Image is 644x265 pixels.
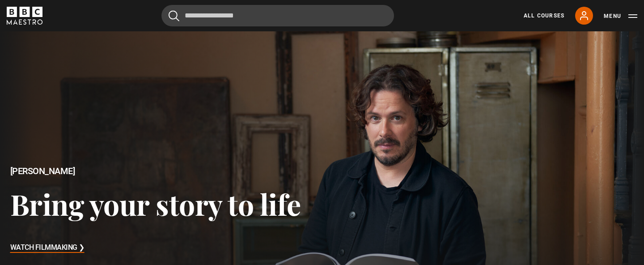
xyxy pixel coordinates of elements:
[7,7,42,25] svg: BBC Maestro
[10,166,301,176] h2: [PERSON_NAME]
[161,5,394,26] input: Search
[10,241,85,255] h3: Watch Filmmaking ❯
[10,187,301,221] h3: Bring your story to life
[169,10,179,21] button: Submit the search query
[524,12,564,20] a: All Courses
[604,12,637,21] button: Toggle navigation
